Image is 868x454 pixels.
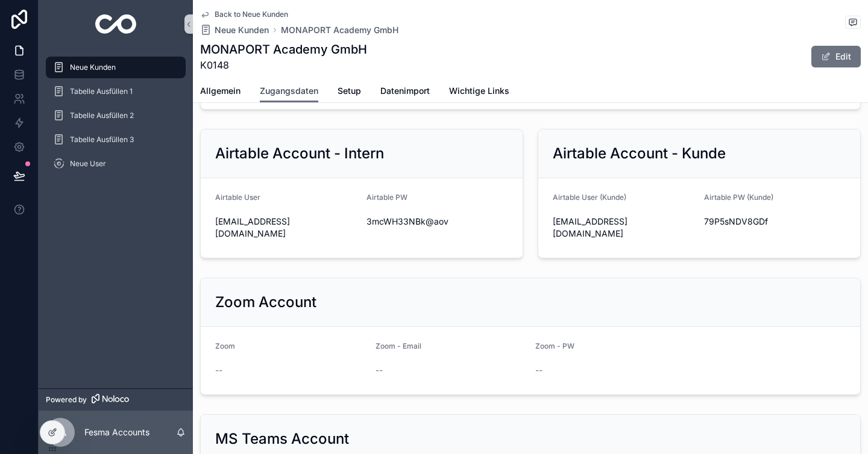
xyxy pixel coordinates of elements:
span: Airtable PW [366,193,407,202]
span: Airtable User (Kunde) [553,193,626,202]
span: Tabelle Ausfüllen 1 [70,87,133,96]
h2: Airtable Account - Kunde [553,144,726,163]
span: -- [215,364,222,376]
a: Neue User [46,153,186,175]
a: Datenimport [380,80,430,104]
a: Neue Kunden [200,24,269,36]
a: Tabelle Ausfüllen 2 [46,105,186,126]
p: Fesma Accounts [84,426,149,438]
span: -- [376,364,383,376]
a: Wichtige Links [449,80,509,104]
span: Tabelle Ausfüllen 3 [70,135,134,145]
span: Zugangsdaten [260,85,318,97]
span: Airtable PW (Kunde) [704,193,773,202]
button: Edit [811,46,861,67]
span: Neue Kunden [70,63,116,72]
span: [EMAIL_ADDRESS][DOMAIN_NAME] [553,216,694,240]
span: -- [535,364,542,376]
span: Zoom - Email [376,341,421,350]
span: Zoom [215,341,235,350]
span: Tabelle Ausfüllen 2 [70,111,134,120]
span: Back to Neue Kunden [215,10,288,19]
a: Tabelle Ausfüllen 3 [46,129,186,151]
a: Allgemein [200,80,241,104]
span: Datenimport [380,85,430,97]
span: Zoom - PW [535,341,574,350]
span: [EMAIL_ADDRESS][DOMAIN_NAME] [215,216,357,240]
span: Powered by [46,395,87,405]
a: Powered by [39,388,193,411]
h1: MONAPORT Academy GmbH [200,41,367,58]
a: Tabelle Ausfüllen 1 [46,81,186,102]
span: Neue User [70,159,106,169]
span: Airtable User [215,193,260,202]
span: Neue Kunden [215,24,269,36]
a: Zugangsdaten [260,80,318,103]
a: Setup [338,80,361,104]
span: Wichtige Links [449,85,509,97]
img: App logo [95,14,137,34]
span: Setup [338,85,361,97]
span: K0148 [200,58,367,72]
span: 3mcWH33NBk@aov [366,216,508,228]
a: Back to Neue Kunden [200,10,288,19]
span: Allgemein [200,85,241,97]
h2: Airtable Account - Intern [215,144,384,163]
span: 79P5sNDV8GDf [704,216,846,228]
h2: Zoom Account [215,293,316,312]
h2: MS Teams Account [215,429,349,449]
div: scrollable content [39,48,193,190]
a: Neue Kunden [46,57,186,78]
a: MONAPORT Academy GmbH [281,24,398,36]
